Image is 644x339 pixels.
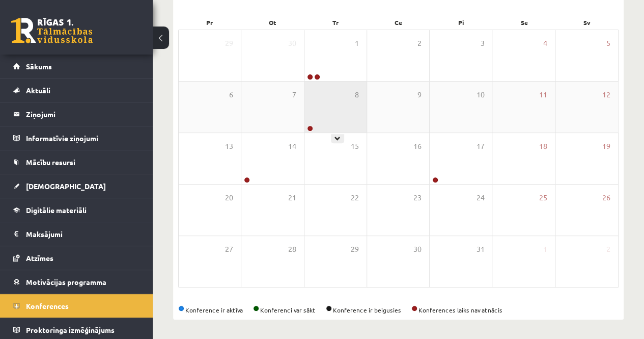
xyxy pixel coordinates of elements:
span: 2 [417,38,422,49]
legend: Ziņojumi [26,102,140,126]
span: 24 [476,192,484,203]
span: 28 [288,244,296,255]
span: 12 [602,89,610,100]
div: Se [493,15,556,30]
div: Pi [430,15,493,30]
span: 13 [225,141,233,152]
span: 29 [351,244,359,255]
span: Konferences [26,301,69,310]
span: 18 [539,141,547,152]
span: 26 [602,192,610,203]
span: Aktuāli [26,86,50,95]
div: Sv [555,15,619,30]
a: Ziņojumi [13,102,140,126]
span: 10 [476,89,484,100]
span: 4 [543,38,547,49]
span: 5 [606,38,610,49]
span: 2 [606,244,610,255]
a: [DEMOGRAPHIC_DATA] [13,174,140,198]
div: Tr [304,15,367,30]
span: Proktoringa izmēģinājums [26,325,115,334]
span: Sākums [26,62,52,71]
a: Aktuāli [13,79,140,102]
span: 31 [476,244,484,255]
span: 23 [413,192,422,203]
span: 1 [543,244,547,255]
div: Ce [367,15,430,30]
span: 14 [288,141,296,152]
a: Atzīmes [13,246,140,270]
span: 22 [351,192,359,203]
span: 30 [413,244,422,255]
span: 3 [480,38,484,49]
span: 16 [413,141,422,152]
span: [DEMOGRAPHIC_DATA] [26,181,106,191]
a: Sākums [13,55,140,78]
a: Digitālie materiāli [13,198,140,222]
span: 11 [539,89,547,100]
span: Atzīmes [26,253,53,263]
a: Konferences [13,294,140,318]
span: Mācību resursi [26,158,75,167]
a: Motivācijas programma [13,270,140,294]
a: Informatīvie ziņojumi [13,126,140,150]
a: Mācību resursi [13,150,140,174]
span: 8 [355,89,359,100]
span: 7 [292,89,296,100]
span: 6 [229,89,233,100]
span: 19 [602,141,610,152]
span: 17 [476,141,484,152]
span: Motivācijas programma [26,277,106,286]
span: 20 [225,192,233,203]
span: Digitālie materiāli [26,205,87,215]
a: Maksājumi [13,222,140,246]
div: Konference ir aktīva Konferenci var sākt Konference ir beigusies Konferences laiks nav atnācis [178,305,619,315]
div: Ot [241,15,304,30]
span: 27 [225,244,233,255]
span: 21 [288,192,296,203]
span: 15 [351,141,359,152]
span: 30 [288,38,296,49]
span: 1 [355,38,359,49]
span: 25 [539,192,547,203]
div: Pr [178,15,241,30]
span: 9 [417,89,422,100]
legend: Maksājumi [26,222,140,246]
legend: Informatīvie ziņojumi [26,126,140,150]
span: 29 [225,38,233,49]
a: Rīgas 1. Tālmācības vidusskola [11,18,93,43]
